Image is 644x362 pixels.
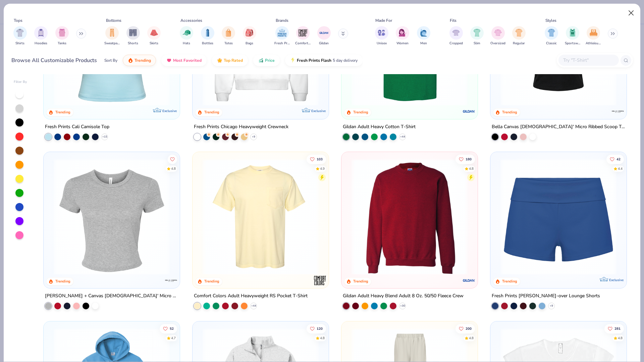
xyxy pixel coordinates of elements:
span: 5 day delivery [333,57,358,64]
span: Trending [135,58,151,63]
button: Like [604,324,624,333]
button: filter button [545,26,558,46]
span: 281 [614,327,621,330]
div: filter for Skirts [147,26,161,46]
div: filter for Bags [243,26,256,46]
div: Gildan Adult Heavy Cotton T-Shirt [343,122,416,131]
span: Top Rated [224,58,243,63]
span: Gildan [319,41,329,46]
button: Trending [123,55,156,66]
img: Hats Image [183,29,191,37]
div: filter for Oversized [490,26,505,46]
button: filter button [222,26,235,46]
button: Like [168,155,177,164]
span: + 44 [400,135,405,139]
div: 4.9 [320,166,325,171]
div: filter for Totes [222,26,235,46]
button: Like [606,155,624,164]
div: Bottoms [106,17,121,23]
div: 4.4 [618,166,623,171]
div: Tops [14,17,22,23]
div: Fresh Prints [PERSON_NAME]-over Lounge Shorts [492,292,600,300]
img: trending.gif [128,58,133,63]
button: filter button [243,26,256,46]
span: Price [265,58,275,63]
button: filter button [55,26,69,46]
button: Close [625,7,638,19]
div: Styles [545,17,556,23]
img: Skirts Image [150,29,158,37]
span: Shirts [15,41,24,46]
div: Fresh Prints Cali Camisole Top [45,122,109,131]
button: Price [253,55,280,66]
img: Gildan logo [462,274,476,287]
button: filter button [147,26,161,46]
span: Sportswear [565,41,580,46]
div: Brands [276,17,288,23]
span: 120 [317,327,323,330]
span: Bags [246,41,253,46]
img: most_fav.gif [166,58,172,63]
div: Sort By [104,57,117,63]
span: Fresh Prints [274,41,290,46]
img: Gildan Image [319,28,329,38]
span: Regular [513,41,525,46]
img: aa15adeb-cc10-480b-b531-6e6e449d5067 [50,159,173,275]
div: Gildan Adult Heavy Blend Adult 8 Oz. 50/50 Fleece Crew [343,292,464,300]
span: Athleisure [586,41,601,46]
div: filter for Shorts [126,26,140,46]
div: Fresh Prints Chicago Heavyweight Crewneck [194,122,288,131]
div: filter for Regular [512,26,526,46]
span: Slim [474,41,480,46]
img: 4c43767e-b43d-41ae-ac30-96e6ebada8dd [471,159,593,275]
button: Fresh Prints Flash5 day delivery [285,55,363,66]
img: Sweatpants Image [108,29,116,37]
span: Women [396,41,409,46]
button: filter button [34,26,48,46]
button: filter button [104,26,120,46]
div: filter for Classic [545,26,558,46]
span: Most Favorited [173,58,202,63]
span: Shorts [128,41,138,46]
div: 4.8 [469,166,474,171]
div: 4.8 [171,166,176,171]
span: 200 [466,327,472,330]
img: Sportswear Image [569,29,576,37]
span: 52 [170,327,174,330]
div: 4.8 [320,335,325,341]
span: Exclusive [311,108,326,113]
div: filter for Shirts [13,26,27,46]
button: filter button [201,26,214,46]
img: Comfort Colors logo [313,274,327,287]
img: Regular Image [515,29,523,37]
button: filter button [417,26,430,46]
div: [PERSON_NAME] + Canvas [DEMOGRAPHIC_DATA]' Micro Ribbed Baby Tee [45,292,178,300]
img: TopRated.gif [217,58,222,63]
div: filter for Hats [180,26,193,46]
button: filter button [180,26,193,46]
img: Shorts Image [129,29,137,37]
span: Hats [183,41,190,46]
span: Bottles [202,41,213,46]
div: Fits [450,17,457,23]
button: filter button [449,26,463,46]
img: Bella + Canvas logo [164,274,178,287]
img: f2707318-0607-4e9d-8b72-fe22b32ef8d9 [322,159,445,275]
span: Comfort Colors [295,41,311,46]
img: Shirts Image [16,29,24,37]
button: Like [455,155,475,164]
span: Cropped [449,41,463,46]
span: Fresh Prints Flash [297,58,331,63]
div: Bella Canvas [DEMOGRAPHIC_DATA]' Micro Ribbed Scoop Tank [492,122,625,131]
button: Like [307,155,326,164]
span: + 15 [102,135,107,139]
span: + 44 [251,304,256,308]
div: 4.7 [171,335,176,341]
span: Skirts [150,41,158,46]
button: Most Favorited [161,55,207,66]
div: filter for Women [396,26,409,46]
img: Bella + Canvas logo [611,104,624,118]
img: Classic Image [548,29,555,37]
span: + 9 [252,135,255,139]
img: Bags Image [246,29,253,37]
